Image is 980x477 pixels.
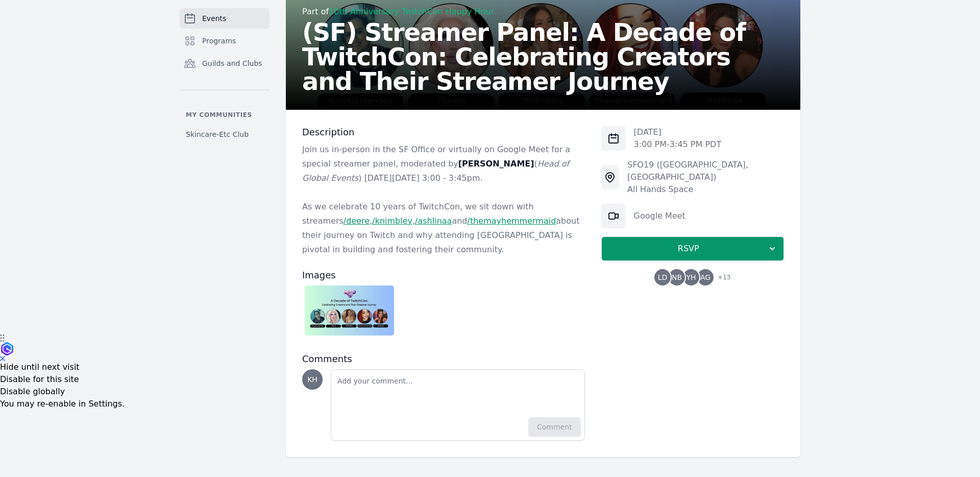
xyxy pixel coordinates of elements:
p: As we celebrate 10 years of TwitchCon, we sit down with streamers , , and about their journey on ... [302,200,585,257]
a: /knimbley [372,216,412,226]
h2: (SF) Streamer Panel: A Decade of TwitchCon: Celebrating Creators and Their Streamer Journey [302,20,784,93]
p: [DATE] [634,126,722,138]
p: 3:00 PM - 3:45 PM PDT [634,138,722,151]
strong: [PERSON_NAME] [458,159,534,169]
h3: Comments [302,353,585,365]
div: All Hands Space [627,183,784,196]
span: Events [202,13,226,23]
span: + 13 [712,271,730,285]
button: RSVP [601,236,784,261]
p: My communities [180,111,269,119]
span: Guilds and Clubs [202,58,262,68]
a: /themayhemmermaid [468,216,556,226]
a: Programs [180,31,269,51]
button: Comment [528,417,581,437]
span: Programs [202,36,236,46]
a: Skincare-Etc Club [180,125,269,144]
span: LD [658,274,668,281]
a: Events [180,8,269,29]
span: Skincare-Etc Club [186,129,249,139]
span: RSVP [610,243,767,255]
span: KH [307,376,317,383]
span: AG [700,274,710,281]
a: Google Meet [634,211,685,221]
a: 10th Anniversary TwitchCon Happy Hour [329,7,494,16]
a: Guilds and Clubs [180,53,269,74]
span: NB [672,274,682,281]
a: /ashlinaa [415,216,452,226]
img: TwitchCon%20Streamer%20Panel%20-%20Grove.jpg [305,285,394,336]
nav: Sidebar [180,8,269,144]
p: Join us in-person in the SF Office or virtually on Google Meet for a special streamer panel, mode... [302,142,585,185]
h3: Description [302,126,585,138]
h3: Images [302,269,585,281]
div: SFO19 ([GEOGRAPHIC_DATA], [GEOGRAPHIC_DATA]) [627,159,784,183]
span: YH [687,274,696,281]
a: /deere [344,216,370,226]
div: Part of [302,6,784,18]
